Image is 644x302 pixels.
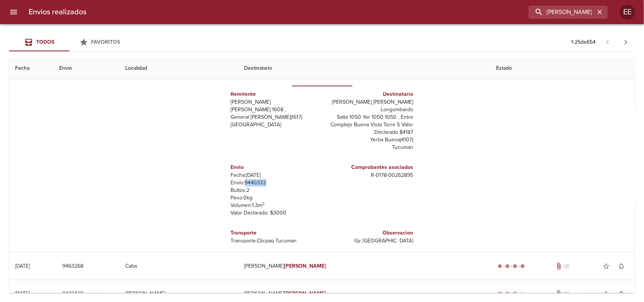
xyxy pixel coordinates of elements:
[231,229,319,237] h6: Transporte
[325,229,413,237] h6: Observacion
[599,286,614,301] button: Agregar a favoritos
[231,172,319,179] p: Fecha: [DATE]
[563,290,570,297] span: No tiene pedido asociado
[513,291,518,296] span: radio_button_checked
[53,58,119,79] th: Envio
[238,253,490,280] td: [PERSON_NAME]
[231,163,319,172] h6: Envio
[238,58,490,79] th: Destinatario
[9,58,53,79] th: Fecha
[325,98,413,113] p: [PERSON_NAME] [PERSON_NAME] Longombardo
[231,90,319,98] h6: Remitente
[496,290,527,297] div: En viaje
[498,264,503,268] span: radio_button_checked
[620,5,635,20] div: Abrir información de usuario
[119,58,238,79] th: Localidad
[62,289,83,299] span: 9422429
[529,6,595,19] input: buscar
[599,259,614,274] button: Agregar a favoritos
[325,163,413,172] h6: Comprobantes asociados
[62,262,83,271] span: 9463268
[231,179,319,187] p: Envío: 9440332
[29,6,86,18] h6: Envios realizados
[618,290,625,297] span: notifications_none
[325,172,413,179] p: R - 0178 - 00262895
[9,33,130,51] div: Tabs Envios
[555,290,563,297] span: Tiene documentos adjuntos
[15,263,30,269] div: [DATE]
[603,262,610,270] span: star_border
[571,38,596,46] p: 1 - 25 de 654
[521,291,525,296] span: radio_button_unchecked
[231,106,319,113] p: [PERSON_NAME] 1608 ,
[231,187,319,194] p: Bultos: 2
[231,98,319,106] p: [PERSON_NAME]
[15,290,30,297] div: [DATE]
[263,201,265,206] sup: 3
[325,237,413,245] p: Gjr [GEOGRAPHIC_DATA]
[325,144,413,151] p: Tucuman
[325,136,413,144] p: Yerba Buena ( 4107 )
[119,253,238,280] td: Caba
[59,287,86,301] button: 9422429
[513,264,518,268] span: radio_button_checked
[325,90,413,98] h6: Destinatario
[284,290,326,297] em: [PERSON_NAME]
[231,194,319,202] p: Peso: 0 kg
[506,264,510,268] span: radio_button_checked
[284,263,326,269] em: [PERSON_NAME]
[36,39,54,45] span: Todos
[614,286,629,301] button: Activar notificaciones
[231,237,319,245] p: Transporte: Clicpaq Tucuman
[490,58,635,79] th: Estado
[618,262,625,270] span: notifications_none
[563,262,570,270] span: No tiene pedido asociado
[498,291,503,296] span: radio_button_checked
[614,259,629,274] button: Activar notificaciones
[231,209,319,217] p: Valor Declarado: $ 3000
[620,5,635,20] div: EE
[496,262,527,270] div: Entregado
[506,291,510,296] span: radio_button_checked
[231,113,319,121] p: General [PERSON_NAME] ( 1617 )
[603,290,610,297] span: star_border
[231,202,319,209] p: Volumen: 1.3 m
[231,121,319,129] p: [GEOGRAPHIC_DATA]
[91,39,120,45] span: Favoritos
[617,33,635,51] span: Pagina siguiente
[59,259,86,273] button: 9463268
[555,262,563,270] span: Tiene documentos adjuntos
[325,113,413,136] p: Salta 1050 Yer 1050 1050 , Entre Complejo Buena Vista Torre 5 Valor Declarado $4187
[521,264,525,268] span: radio_button_checked
[5,3,23,21] button: menu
